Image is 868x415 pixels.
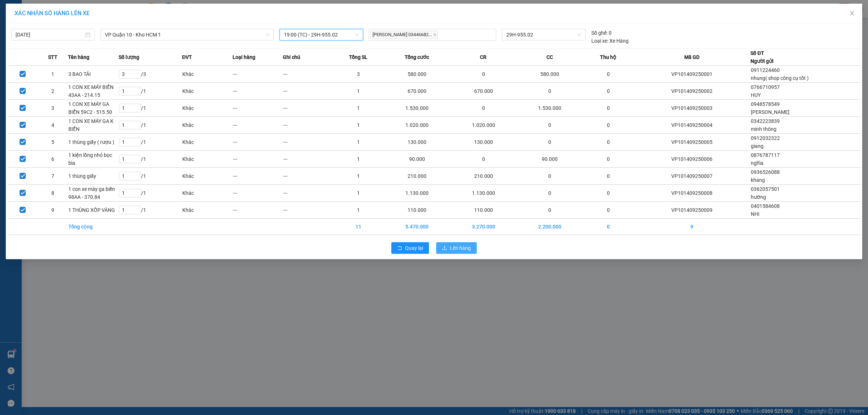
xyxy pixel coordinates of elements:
[450,134,517,151] td: 130.000
[233,117,283,134] td: ---
[751,160,763,166] span: nghĩa
[480,53,486,61] span: CR
[517,219,583,235] td: 2.200.000
[283,117,333,134] td: ---
[119,83,182,100] td: / 1
[182,185,232,202] td: Khác
[68,202,118,219] td: 1 THÙNG XỐP VÀNG
[384,202,450,219] td: 110.000
[591,29,612,37] div: 0
[751,194,766,200] span: hường
[751,67,780,73] span: 0911224460
[583,202,633,219] td: 0
[517,83,583,100] td: 0
[384,66,450,83] td: 580.000
[405,244,423,252] span: Quay lại
[450,185,517,202] td: 1.130.000
[591,37,629,45] div: Xe Hàng
[583,185,633,202] td: 0
[333,83,383,100] td: 1
[48,3,143,13] strong: PHIẾU DÁN LÊN HÀNG
[634,168,750,185] td: VP101409250007
[370,31,438,39] span: [PERSON_NAME] 03446682...
[450,151,517,168] td: 0
[384,168,450,185] td: 210.000
[600,53,616,61] span: Thu hộ
[450,202,517,219] td: 110.000
[284,29,359,40] span: 19:00 (TC) - 29H-955.02
[333,151,383,168] td: 1
[38,202,68,219] td: 9
[68,66,118,83] td: 3 BAO TẢI
[333,117,383,134] td: 1
[384,83,450,100] td: 670.000
[333,219,383,235] td: 11
[517,117,583,134] td: 0
[634,83,750,100] td: VP101409250002
[751,177,765,183] span: khang
[583,219,633,235] td: 0
[751,126,776,132] span: minh thông
[751,152,780,158] span: 0876787117
[450,244,471,252] span: Lên hàng
[119,168,182,185] td: / 1
[751,203,780,209] span: 0401584608
[119,202,182,219] td: / 1
[583,100,633,117] td: 0
[283,66,333,83] td: ---
[119,117,182,134] td: / 1
[591,29,608,37] span: Số ghế:
[233,134,283,151] td: ---
[450,83,517,100] td: 670.000
[517,202,583,219] td: 0
[68,219,118,235] td: Tổng cộng
[182,168,232,185] td: Khác
[751,143,763,149] span: giang
[48,53,58,61] span: STT
[583,151,633,168] td: 0
[283,83,333,100] td: ---
[634,219,750,235] td: 9
[38,151,68,168] td: 6
[38,185,68,202] td: 8
[68,185,118,202] td: 1 con xe máy ga biển 98AA - 370.84
[751,101,780,107] span: 0948578549
[119,53,139,61] span: Số lượng
[68,151,118,168] td: 1 kiện lồng nhỏ bọc bìa
[546,53,553,61] span: CC
[517,66,583,83] td: 580.000
[119,134,182,151] td: / 1
[283,100,333,117] td: ---
[233,168,283,185] td: ---
[751,118,780,124] span: 0342223839
[397,245,402,251] span: rollback
[333,185,383,202] td: 1
[450,219,517,235] td: 3.270.000
[517,151,583,168] td: 90.000
[384,100,450,117] td: 1.530.000
[751,92,761,98] span: HUY
[684,53,699,61] span: Mã GD
[182,202,232,219] td: Khác
[583,117,633,134] td: 0
[634,202,750,219] td: VP101409250009
[450,100,517,117] td: 0
[46,14,146,22] span: Ngày in phiếu: 10:27 ngày
[16,31,84,39] input: 14/09/2025
[119,66,182,83] td: / 3
[384,117,450,134] td: 1.020.000
[583,66,633,83] td: 0
[233,151,283,168] td: ---
[849,10,855,16] span: close
[63,25,133,38] span: CÔNG TY TNHH CHUYỂN PHÁT NHANH BẢO AN
[405,53,429,61] span: Tổng cước
[751,186,780,192] span: 0362057501
[233,66,283,83] td: ---
[634,117,750,134] td: VP101409250004
[506,29,581,40] span: 29H-955.02
[283,185,333,202] td: ---
[517,100,583,117] td: 1.530.000
[517,168,583,185] td: 0
[384,151,450,168] td: 90.000
[38,168,68,185] td: 7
